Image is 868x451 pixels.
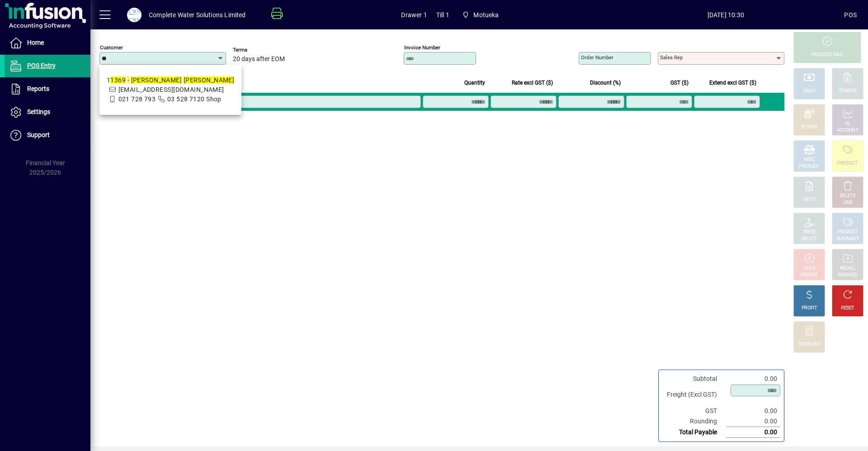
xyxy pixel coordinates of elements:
div: ACCOUNT [837,127,858,134]
a: Settings [5,101,90,123]
span: Quantity [464,78,485,88]
div: RECALL [840,265,856,272]
em: 1369 [110,76,126,84]
span: Motueka [473,8,499,22]
td: Total Payable [662,427,726,438]
div: POS [844,8,857,22]
span: 03 528 7120 Shop [167,95,222,103]
td: GST [662,406,726,416]
td: 0.00 [726,416,780,427]
td: 0.00 [726,427,780,438]
div: PRICE [803,229,816,236]
div: MISC [804,157,815,163]
div: SUMMARY [836,236,859,242]
div: GL [845,120,851,127]
td: 0.00 [726,374,780,384]
a: Reports [5,78,90,100]
span: GST ($) [670,78,689,88]
div: CHARGE [839,88,857,95]
div: NOTE [803,196,815,203]
div: Complete Water Solutions Limited [149,8,246,22]
mat-option: 11369 - Craig Skillicorn [99,68,241,111]
div: INVOICE [801,272,817,279]
a: Home [5,32,90,54]
td: Freight (Excl GST) [662,384,726,406]
span: 20 days after EOM [233,56,285,63]
span: [DATE] 10:30 [607,8,844,22]
div: DISCOUNT [798,341,820,348]
div: PRODUCT [837,160,858,167]
span: Support [27,131,50,138]
div: 1 [107,76,234,85]
mat-label: Order number [581,54,613,61]
div: DELETE [840,193,855,199]
a: Support [5,124,90,147]
em: - [127,76,129,84]
span: Extend excl GST ($) [709,78,756,88]
mat-label: Invoice number [404,44,440,51]
div: CASH [803,88,815,95]
span: Till 1 [436,8,449,22]
div: PROFIT [802,305,817,312]
td: Rounding [662,416,726,427]
span: Drawer 1 [401,8,427,22]
span: Settings [27,108,50,115]
span: [EMAIL_ADDRESS][DOMAIN_NAME] [118,86,224,93]
div: PRODUCT [799,163,819,170]
div: RESET [841,305,854,312]
span: Reports [27,85,49,92]
div: EFTPOS [801,124,818,131]
em: [PERSON_NAME] [131,76,182,84]
span: POS Entry [27,62,56,69]
div: SELECT [802,236,817,242]
mat-label: Sales rep [660,54,683,61]
span: Discount (%) [590,78,621,88]
td: 0.00 [726,406,780,416]
div: INVOICES [838,272,857,279]
div: LINE [843,199,852,206]
div: PROCESS SALE [811,52,843,58]
mat-label: Customer [100,44,123,51]
em: [PERSON_NAME] [184,76,235,84]
span: 021 728 793 [118,95,156,103]
span: Motueka [458,7,503,23]
span: Home [27,39,44,46]
button: Profile [120,7,149,23]
div: HOLD [803,265,815,272]
span: Rate excl GST ($) [512,78,553,88]
td: Subtotal [662,374,726,384]
span: Terms [233,47,287,53]
div: PRODUCT [837,229,858,236]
